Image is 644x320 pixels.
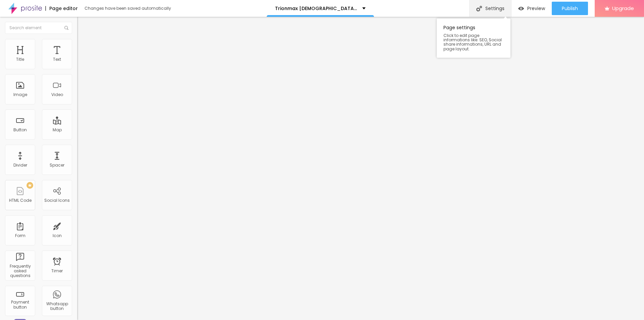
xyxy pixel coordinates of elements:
span: Click to edit page informations like: SEO, Social share informations, URL and page layout. [443,33,504,51]
img: Icone [476,6,482,11]
div: Whatsapp button [44,302,70,311]
button: Publish [552,2,588,15]
div: Video [51,92,63,97]
span: Upgrade [612,5,634,11]
div: Form [15,233,25,238]
div: Divider [13,163,27,168]
div: Image [13,92,27,97]
iframe: Editor [77,17,644,320]
input: Search element [5,22,72,34]
div: Title [16,57,24,62]
div: Icon [53,233,62,238]
div: Page editor [45,6,78,11]
button: Preview [512,2,552,15]
div: Button [13,128,27,132]
div: HTML Code [9,198,32,203]
div: Map [53,128,62,132]
img: view-1.svg [518,6,524,11]
div: Frequently asked questions [7,264,33,278]
span: Preview [527,6,545,11]
span: Publish [562,6,578,11]
div: Social Icons [44,198,70,203]
img: Icone [64,26,68,30]
div: Changes have been saved automatically [85,6,171,10]
div: Spacer [50,163,64,168]
div: Payment button [7,300,33,310]
div: Text [53,57,61,62]
p: Trionmax [DEMOGRAPHIC_DATA][MEDICAL_DATA] Official Reviews Trending US [275,6,357,11]
div: Timer [51,269,63,273]
div: Page settings [437,18,511,58]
